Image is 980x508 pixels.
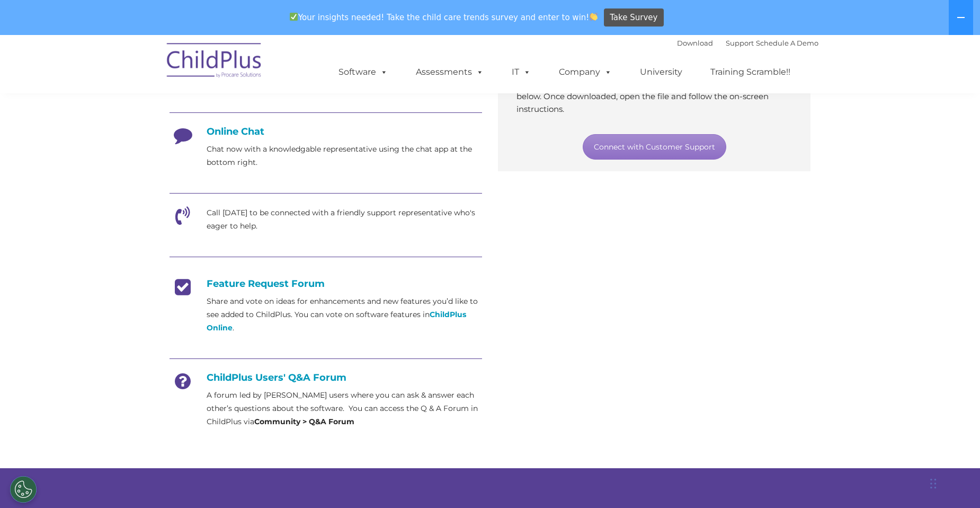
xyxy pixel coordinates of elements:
a: Support [726,39,754,47]
a: Software [328,62,398,83]
img: ✅ [290,13,298,21]
font: | [677,39,818,47]
span: Take Survey [610,8,657,27]
p: Share and vote on ideas for enhancements and new features you’d like to see added to ChildPlus. Y... [207,295,482,335]
button: Cookies Settings [10,476,37,503]
a: Download [677,39,713,47]
strong: Community > Q&A Forum [254,417,354,426]
a: Connect with Customer Support [583,134,726,160]
h4: Online Chat [170,126,482,137]
img: ChildPlus by Procare Solutions [162,36,268,89]
div: Drag [930,468,937,500]
a: University [629,62,693,83]
a: Assessments [405,62,494,83]
iframe: Chat Widget [927,457,980,508]
p: A forum led by [PERSON_NAME] users where you can ask & answer each other’s questions about the so... [207,389,482,428]
span: Your insights needed! Take the child care trends survey and enter to win! [285,7,602,28]
a: Company [548,62,622,83]
h4: ChildPlus Users' Q&A Forum [170,372,482,383]
img: 👏 [590,13,598,21]
a: Schedule A Demo [756,39,818,47]
p: Call [DATE] to be connected with a friendly support representative who's eager to help. [207,206,482,233]
a: IT [501,62,541,83]
p: Chat now with a knowledgable representative using the chat app at the bottom right. [207,143,482,169]
a: Training Scramble!! [700,62,801,83]
a: Take Survey [604,8,664,27]
h4: Feature Request Forum [170,278,482,290]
